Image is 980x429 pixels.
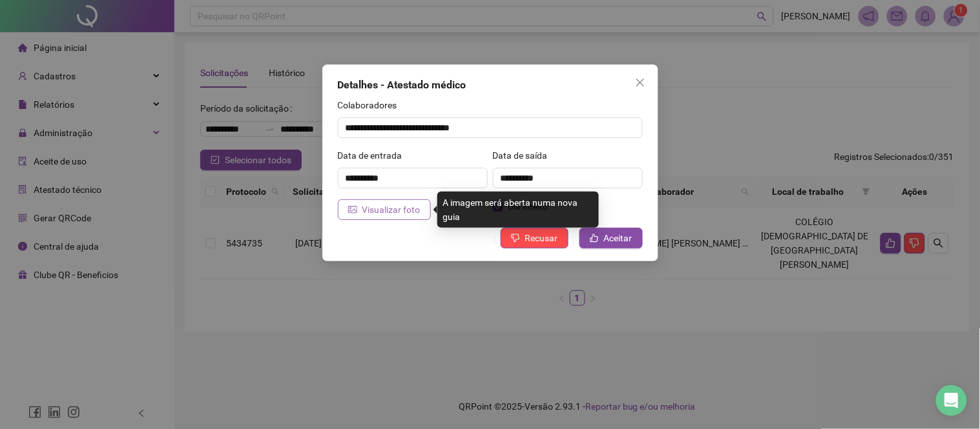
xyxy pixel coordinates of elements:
div: A imagem será aberta numa nova guia [437,192,599,228]
span: picture [348,205,357,214]
label: Data de saída [493,148,556,163]
span: dislike [511,234,520,243]
label: Colaboradores [338,98,406,112]
button: Aceitar [579,228,643,248]
label: Data de entrada [338,148,411,163]
span: Aceitar [604,231,632,245]
div: Open Intercom Messenger [936,385,967,416]
span: like [590,234,599,243]
button: Visualizar foto [338,199,431,220]
span: Recusar [525,231,558,245]
span: close [635,77,645,88]
div: Detalhes - Atestado médico [338,77,643,93]
button: Close [630,72,651,93]
span: Visualizar foto [362,203,421,217]
button: Recusar [501,228,568,248]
